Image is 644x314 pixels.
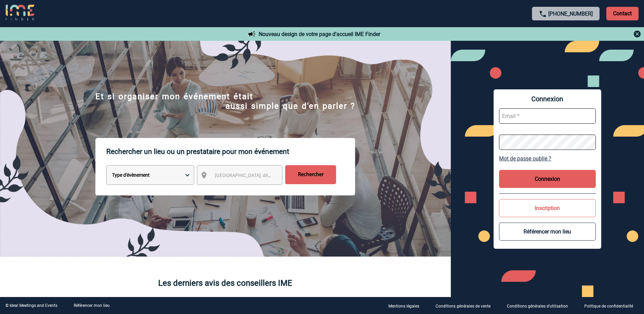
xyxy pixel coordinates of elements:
[499,108,596,124] input: Email *
[499,95,596,103] span: Connexion
[383,302,430,309] a: Mentions légales
[430,302,501,309] a: Conditions générales de vente
[548,11,593,17] a: [PHONE_NUMBER]
[606,7,639,20] p: Contact
[106,138,355,165] p: Rechercher un lieu ou un prestataire pour mon événement
[579,302,644,309] a: Politique de confidentialité
[436,304,491,309] p: Conditions générales de vente
[501,302,579,309] a: Conditions générales d'utilisation
[507,304,568,309] p: Conditions générales d'utilisation
[499,170,596,188] button: Connexion
[539,10,547,18] img: call-24-px.png
[5,303,57,308] div: © Ideal Meetings and Events
[499,199,596,217] button: Inscription
[499,223,596,241] button: Référencer mon lieu
[388,304,419,309] p: Mentions légales
[499,155,596,162] a: Mot de passe oublié ?
[74,303,110,308] a: Référencer mon lieu
[215,173,309,178] span: [GEOGRAPHIC_DATA], département, région...
[584,304,633,309] p: Politique de confidentialité
[285,165,336,184] input: Rechercher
